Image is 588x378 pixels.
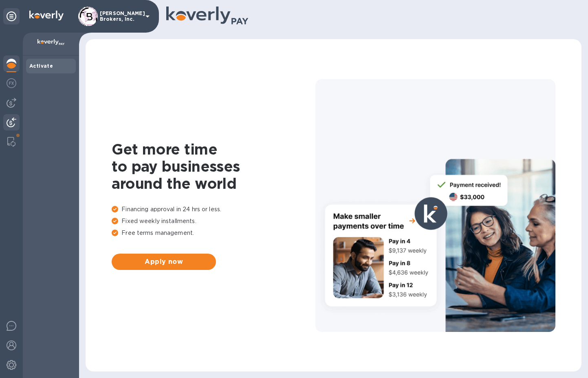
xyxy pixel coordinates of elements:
[7,78,16,88] img: Foreign exchange
[112,229,315,237] p: Free terms management.
[112,141,315,192] h1: Get more time to pay businesses around the world
[112,217,315,225] p: Fixed weekly installments.
[118,257,209,267] span: Apply now
[3,8,20,24] div: Unpin categories
[112,205,315,214] p: Financing approval in 24 hrs or less.
[29,63,53,69] b: Activate
[100,11,141,22] p: [PERSON_NAME] Brokers, Inc.
[29,11,64,20] img: Logo
[112,254,216,270] button: Apply now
